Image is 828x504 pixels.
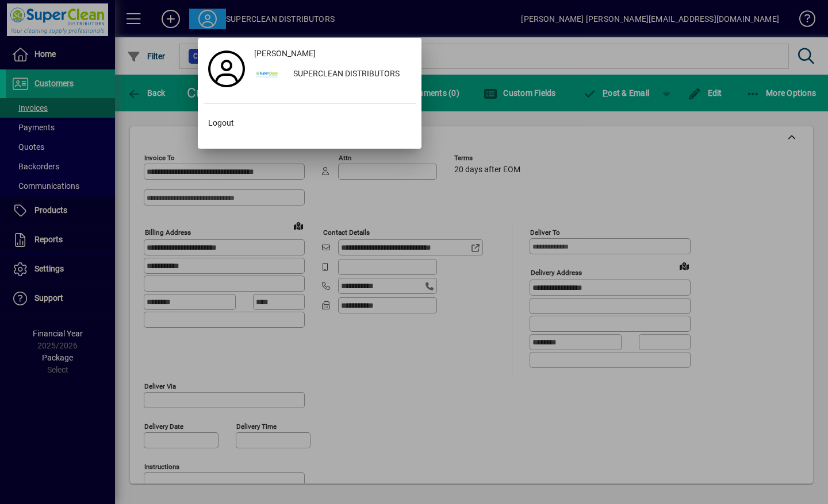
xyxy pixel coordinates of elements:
a: Profile [204,59,250,79]
a: [PERSON_NAME] [250,44,416,64]
span: [PERSON_NAME] [254,48,316,60]
button: SUPERCLEAN DISTRIBUTORS [250,64,416,85]
span: Logout [208,117,234,129]
div: SUPERCLEAN DISTRIBUTORS [284,64,416,85]
button: Logout [204,113,416,134]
